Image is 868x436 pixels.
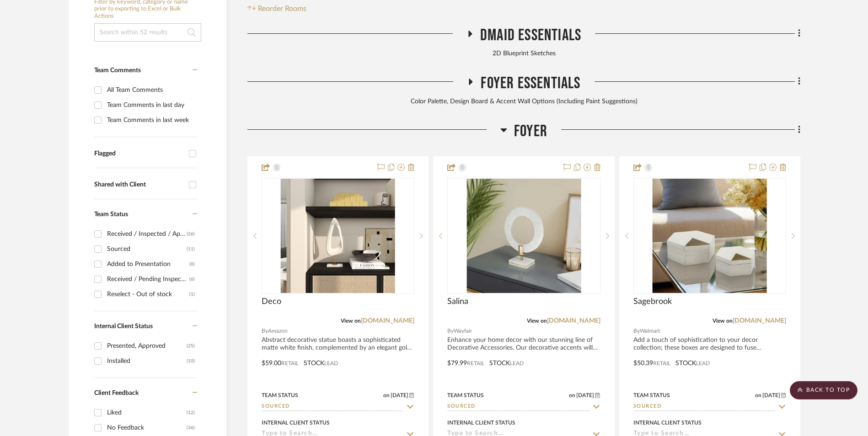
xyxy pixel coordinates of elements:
img: Sagebrook [653,179,767,293]
img: Salina [466,179,581,293]
a: [DOMAIN_NAME] [361,318,414,324]
span: Sagebrook [633,297,672,307]
div: (36) [187,420,195,435]
img: Deco [281,179,395,293]
span: on [383,393,390,398]
div: 0 [634,178,786,293]
div: (12) [187,405,195,420]
span: Amazon [268,327,288,335]
div: Reselect - Out of stock [107,287,189,302]
div: (25) [187,339,195,353]
div: Sourced [107,242,187,256]
span: Foyer Essentials [481,74,580,93]
span: By [633,327,640,335]
span: Salina [447,297,468,307]
input: Search within 52 results [94,23,201,42]
div: Team Comments in last day [107,98,195,112]
div: Received / Inspected / Approved [107,227,187,241]
div: Team Comments in last week [107,113,195,128]
div: Presented, Approved [107,339,187,353]
input: Type to Search… [633,403,775,411]
span: By [447,327,454,335]
div: Shared with Client [94,181,184,189]
div: Internal Client Status [262,419,330,427]
a: [DOMAIN_NAME] [733,318,786,324]
span: View on [527,318,547,324]
div: 0 [448,178,600,293]
div: 0 [262,178,414,293]
span: Team Status [94,211,128,218]
a: [DOMAIN_NAME] [547,318,600,324]
span: Client Feedback [94,390,139,396]
input: Type to Search… [262,403,403,411]
div: Added to Presentation [107,257,189,271]
span: DMAID Essentials [480,26,581,45]
input: Type to Search… [447,403,589,411]
span: View on [713,318,733,324]
span: [DATE] [761,392,781,399]
span: Reorder Rooms [258,3,306,14]
div: (26) [187,227,195,241]
div: No Feedback [107,420,187,435]
div: Team Status [262,391,298,399]
div: Team Status [447,391,484,399]
div: (6) [189,272,195,287]
span: Internal Client Status [94,323,153,330]
button: Reorder Rooms [247,3,306,14]
span: Deco [262,297,281,307]
div: 2D Blueprint Sketches [247,49,800,59]
span: [DATE] [390,392,409,399]
div: All Team Comments [107,83,195,97]
div: (1) [189,287,195,302]
span: [DATE] [575,392,595,399]
span: on [755,393,761,398]
span: on [569,393,575,398]
div: Received / Pending Inspection [107,272,189,287]
span: Wayfair [454,327,472,335]
div: Installed [107,354,187,368]
span: Walmart [640,327,660,335]
div: Color Palette, Design Board & Accent Wall Options (Including Paint Suggestions) [247,97,800,107]
div: Internal Client Status [447,419,515,427]
div: Liked [107,405,187,420]
div: (8) [189,257,195,271]
span: Team Comments [94,67,141,74]
div: (11) [187,242,195,256]
span: Foyer [514,122,547,141]
div: Team Status [633,391,670,399]
div: (10) [187,354,195,368]
span: By [262,327,268,335]
span: View on [341,318,361,324]
div: Internal Client Status [633,419,702,427]
div: Flagged [94,150,184,158]
scroll-to-top-button: BACK TO TOP [790,381,857,399]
